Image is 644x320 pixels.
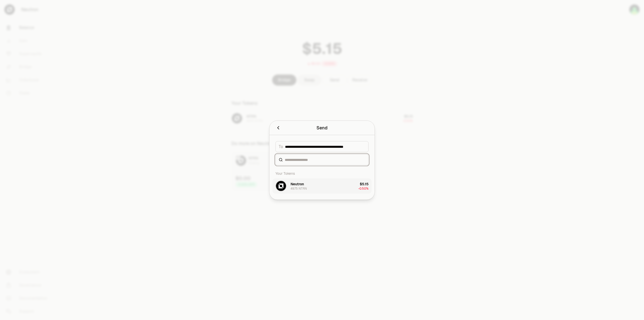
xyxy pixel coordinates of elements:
div: Neutron [291,181,304,186]
button: NTRN LogoNeutron49.75 NTRN$5.15-0.50% [272,178,372,193]
div: $5.15 [360,181,369,186]
button: Back [275,124,281,131]
img: NTRN Logo [276,181,286,191]
span: -0.50% [358,186,369,190]
span: To [279,144,283,149]
div: 49.75 NTRN [291,186,307,190]
div: Send [316,124,328,131]
div: Your Tokens [272,168,372,178]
